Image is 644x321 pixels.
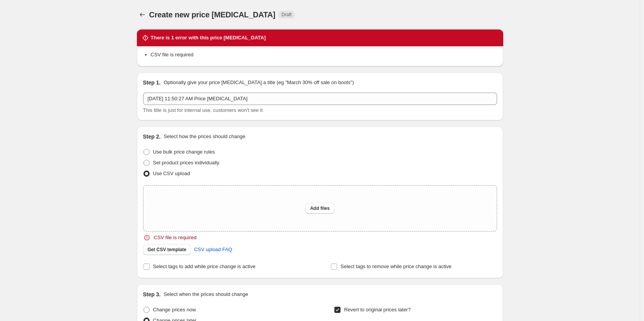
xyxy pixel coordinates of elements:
p: Optionally give your price [MEDICAL_DATA] a title (eg "March 30% off sale on boots") [164,79,354,86]
span: Get CSV template [148,247,187,253]
span: Create new price [MEDICAL_DATA] [149,10,276,19]
span: Change prices now [153,307,196,313]
span: Add files [310,205,330,211]
span: CSV upload FAQ [194,246,232,253]
h2: Step 1. [143,79,161,86]
input: 30% off holiday sale [143,93,497,105]
span: This title is just for internal use, customers won't see it [143,107,263,113]
span: Set product prices individually [153,160,219,166]
button: Price change jobs [137,9,148,20]
p: Select how the prices should change [164,133,245,140]
a: CSV upload FAQ [189,243,237,256]
span: Use CSV upload [153,171,190,176]
button: Add files [305,203,334,214]
span: Select tags to remove while price change is active [341,264,452,269]
h2: Step 3. [143,291,161,298]
span: Select tags to add while price change is active [153,264,256,269]
span: Use bulk price change rules [153,149,215,155]
span: CSV file is required [154,234,197,242]
span: Revert to original prices later? [344,307,411,313]
span: Draft [282,12,292,18]
li: CSV file is required [151,51,497,59]
h2: There is 1 error with this price [MEDICAL_DATA] [151,34,266,42]
button: Get CSV template [143,244,191,255]
p: Select when the prices should change [164,291,248,298]
h2: Step 2. [143,133,161,140]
